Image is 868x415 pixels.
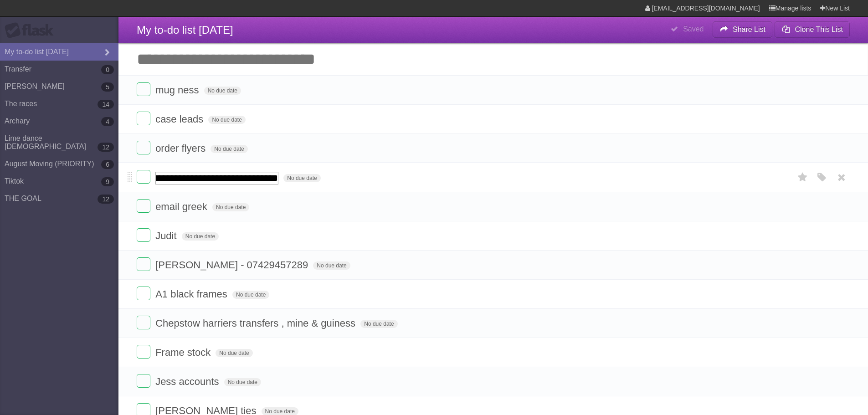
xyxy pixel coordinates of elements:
label: Star task [794,170,812,185]
span: Judit [155,230,179,241]
label: Done [137,82,150,96]
span: No due date [313,261,350,270]
b: 9 [101,177,114,186]
b: 12 [98,195,114,204]
b: 5 [101,82,114,92]
label: Done [137,199,150,213]
label: Done [137,228,150,242]
b: 0 [101,65,114,74]
span: mug ness [155,84,201,96]
span: No due date [204,87,241,95]
span: No due date [283,174,320,182]
b: Clone This List [795,26,843,33]
span: Jess accounts [155,376,221,387]
span: case leads [155,113,205,125]
span: A1 black frames [155,288,230,300]
label: Done [137,374,150,388]
span: No due date [208,116,245,124]
span: [PERSON_NAME] - 07429457289 [155,259,310,271]
span: No due date [211,145,247,153]
b: 6 [101,160,114,169]
span: Frame stock [155,347,213,358]
div: Flask [5,22,59,39]
span: My to-do list [DATE] [137,24,233,36]
span: No due date [232,291,269,299]
label: Done [137,287,150,300]
span: No due date [182,232,219,241]
b: 4 [101,117,114,126]
label: Done [137,316,150,329]
b: 14 [98,100,114,109]
label: Done [137,141,150,154]
span: No due date [216,349,252,357]
label: Done [137,112,150,125]
span: No due date [360,320,397,328]
label: Done [137,170,150,184]
span: order flyers [155,143,208,154]
label: Done [137,257,150,271]
span: No due date [224,378,261,386]
b: 12 [98,143,114,152]
button: Share List [713,21,773,38]
label: Done [137,345,150,359]
span: email greek [155,201,210,212]
span: No due date [212,203,249,211]
b: Share List [733,26,765,33]
span: Chepstow harriers transfers , mine & guiness [155,318,358,329]
button: Clone This List [775,21,850,38]
b: Saved [683,25,704,33]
